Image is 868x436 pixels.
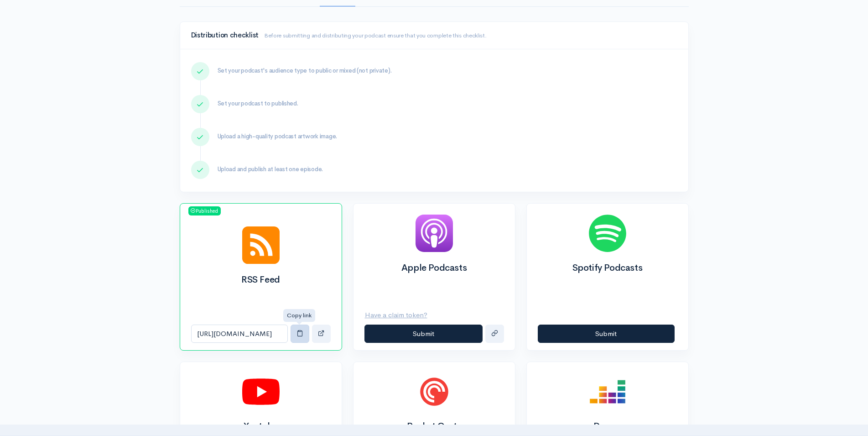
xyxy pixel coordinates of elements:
span: Published [188,206,221,215]
span: Set your podcast's audience type to public or mixed (not private). [218,67,392,74]
button: Have a claim token? [364,306,433,325]
img: Spotify Podcasts logo [589,215,626,252]
div: Copy link [283,309,315,322]
img: RSS Feed logo [242,226,280,264]
img: Apple Podcasts logo [416,215,453,252]
button: Submit [364,325,483,343]
span: Upload and publish at least one episode. [218,165,323,173]
h2: Youtube [191,421,331,431]
input: RSS Feed link [191,325,288,343]
img: Youtube logo [242,373,280,410]
button: Submit [538,325,675,343]
u: Have a claim token? [365,310,427,319]
h2: Spotify Podcasts [538,263,677,273]
small: Before submitting and distributing your podcast ensure that you complete this checklist. [264,32,487,39]
h2: RSS Feed [191,275,331,285]
h2: Pocket Casts [364,421,504,431]
img: Deezer logo [589,373,626,410]
img: Pocket Casts logo [416,373,453,410]
span: Set your podcast to published. [218,100,298,107]
span: Upload a high-quality podcast artwork image. [218,132,338,140]
h4: Distribution checklist [191,32,677,39]
h2: Deezer [538,421,677,431]
h2: Apple Podcasts [364,263,504,273]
